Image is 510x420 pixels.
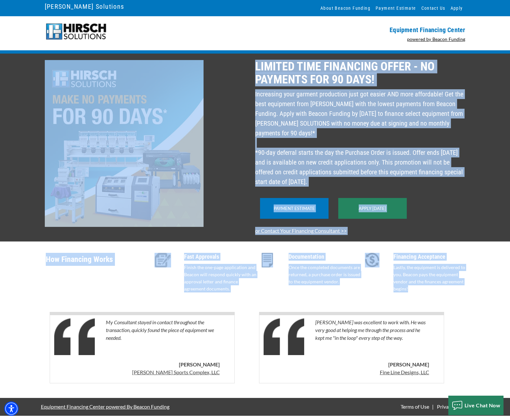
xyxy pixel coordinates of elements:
span: | [432,403,434,410]
p: Finish the one-page application and Beacon will respond quickly with an approval letter and finan... [184,264,259,292]
p: [PERSON_NAME] Sports Complex, LLC [132,368,220,376]
img: logo [45,23,107,41]
a: Terms of Use - open in a new tab [399,403,430,410]
span: Live Chat Now [465,402,501,408]
p: Fast Approvals [184,253,259,261]
a: Apply [DATE] [359,206,386,211]
p: Once the completed documents are returned, a purchase order is issued to the equipment vendor. [289,264,364,285]
p: Financing Acceptance [393,253,468,261]
p: Fine Line Designs, LLC [380,368,429,376]
a: [PERSON_NAME] Solutions [45,1,124,12]
p: Lastly, the equipment is delivered to you. Beacon pays the equipment vendor and the finances agre... [393,264,468,292]
p: LIMITED TIME FINANCING OFFER - NO PAYMENTS FOR 90 DAYS! [255,60,466,86]
a: Equipment Financing Center powered By Beacon Funding - open in a new tab [41,399,169,414]
p: Documentation [289,253,364,261]
a: or Contact Your Financing Consultant >> [255,228,347,234]
img: Documentation [262,253,273,267]
p: How Financing Works [46,253,151,274]
img: Fast Approvals [155,253,171,267]
p: Equipment Financing Center [259,26,466,34]
div: Accessibility Menu [4,401,19,416]
a: Fine Line Designs, LLC [380,368,429,379]
button: Live Chat Now [448,396,504,415]
a: [PERSON_NAME] Sports Complex, LLC [132,368,220,379]
a: Payment Estimate [274,206,315,211]
a: powered by Beacon Funding - open in a new tab [407,36,466,42]
img: Quotes [264,318,304,355]
p: My Consultant stayed in contact throughout the transaction, quickly found the piece of equipment ... [106,318,220,357]
img: Quotes [54,318,95,355]
p: Increasing your garment production just got easier AND more affordable! Get the best equipment fr... [255,89,466,187]
b: [PERSON_NAME] [179,361,220,367]
a: Privacy Policy - open in a new tab [436,403,469,410]
b: [PERSON_NAME] [388,361,429,367]
p: [PERSON_NAME] was excellent to work with. He was very good at helping me through the process and ... [315,318,429,357]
